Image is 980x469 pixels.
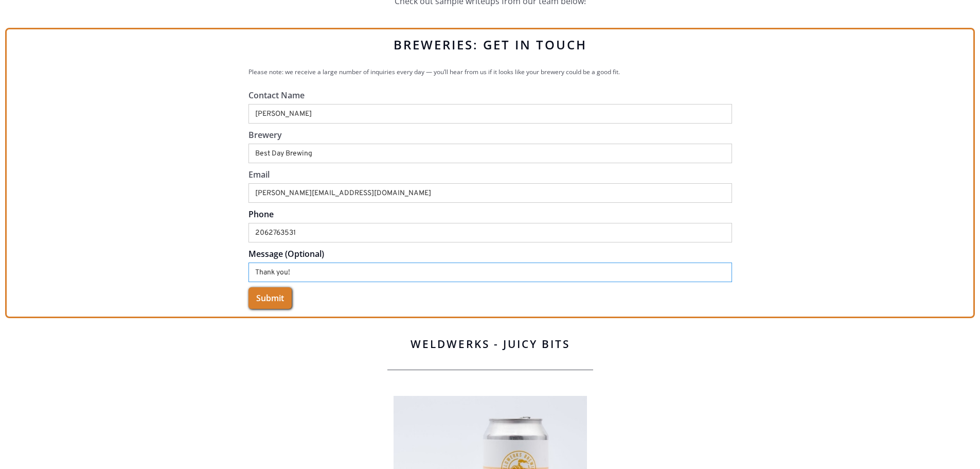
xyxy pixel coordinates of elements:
[248,209,274,220] a: Phone
[248,287,292,309] input: Submit
[248,67,732,77] p: Please note: we receive a large number of inquiries every day — you’ll hear from us if it looks l...
[248,89,732,309] form: Breweries - Get in Touch
[248,89,732,101] label: Contact Name
[248,129,732,141] label: Brewery
[248,168,732,181] label: Email
[248,248,324,259] a: Message (Optional)
[248,34,732,55] h2: BREWERIES: GET IN TOUCH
